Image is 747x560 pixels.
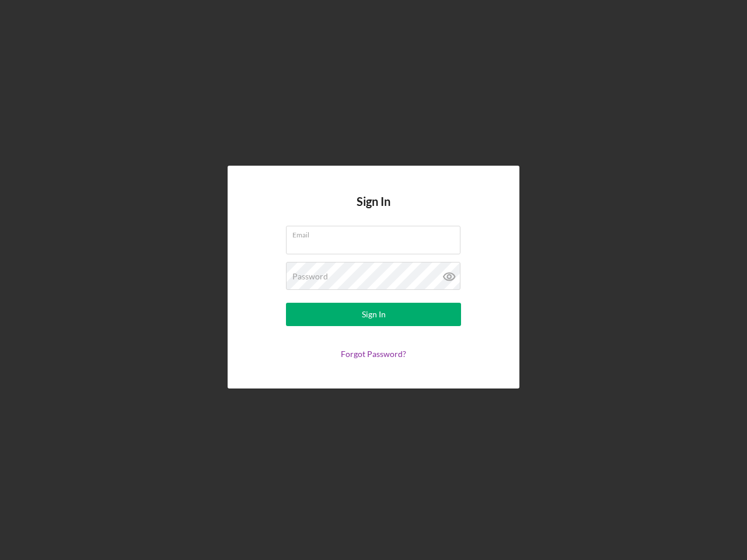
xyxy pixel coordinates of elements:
label: Password [292,272,328,281]
a: Forgot Password? [341,349,406,359]
button: Sign In [286,303,461,326]
div: Sign In [362,303,386,326]
h4: Sign In [357,195,390,226]
label: Email [292,226,460,239]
